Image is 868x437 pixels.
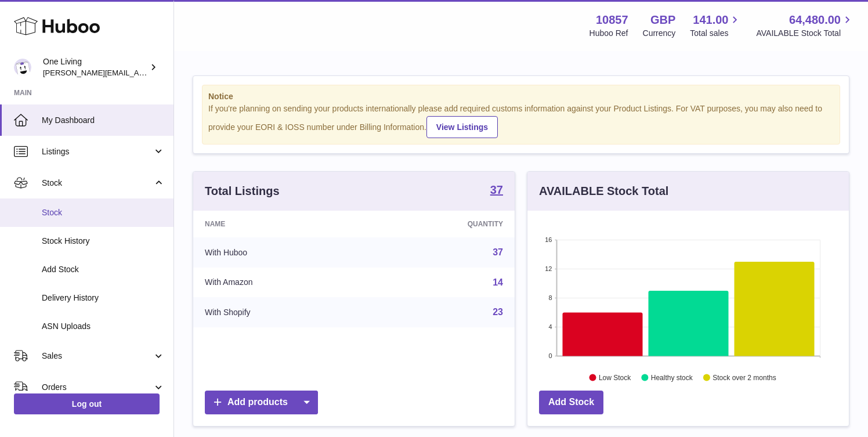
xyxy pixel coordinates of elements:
[42,178,153,189] span: Stock
[539,183,668,199] h3: AVAILABLE Stock Total
[596,12,628,28] strong: 10857
[650,12,675,28] strong: GBP
[193,268,369,298] td: With Amazon
[493,307,503,317] a: 23
[545,265,552,272] text: 12
[713,373,776,381] text: Stock over 2 months
[651,373,693,381] text: Healthy stock
[599,373,631,381] text: Low Stock
[193,297,369,327] td: With Shopify
[193,237,369,268] td: With Huboo
[490,184,503,196] strong: 37
[208,91,834,102] strong: Notice
[42,207,165,218] span: Stock
[589,28,628,39] div: Huboo Ref
[643,28,676,39] div: Currency
[548,323,552,330] text: 4
[42,146,153,157] span: Listings
[42,321,165,332] span: ASN Uploads
[493,277,503,287] a: 14
[14,393,160,414] a: Log out
[548,352,552,359] text: 0
[690,12,742,39] a: 141.00 Total sales
[42,382,153,393] span: Orders
[208,103,834,138] div: If you're planning on sending your products internationally please add required customs informati...
[693,12,728,28] span: 141.00
[539,391,603,414] a: Add Stock
[42,351,153,362] span: Sales
[756,12,854,39] a: 64,480.00 AVAILABLE Stock Total
[43,56,147,78] div: One Living
[42,115,165,126] span: My Dashboard
[493,247,503,257] a: 37
[756,28,854,39] span: AVAILABLE Stock Total
[426,116,498,138] a: View Listings
[369,211,515,237] th: Quantity
[789,12,841,28] span: 64,480.00
[14,59,31,76] img: Jessica@oneliving.com
[205,391,318,414] a: Add products
[193,211,369,237] th: Name
[42,236,165,247] span: Stock History
[690,28,742,39] span: Total sales
[545,236,552,243] text: 16
[42,264,165,275] span: Add Stock
[43,68,233,77] span: [PERSON_NAME][EMAIL_ADDRESS][DOMAIN_NAME]
[205,183,280,199] h3: Total Listings
[490,184,503,198] a: 37
[548,294,552,301] text: 8
[42,292,165,304] span: Delivery History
